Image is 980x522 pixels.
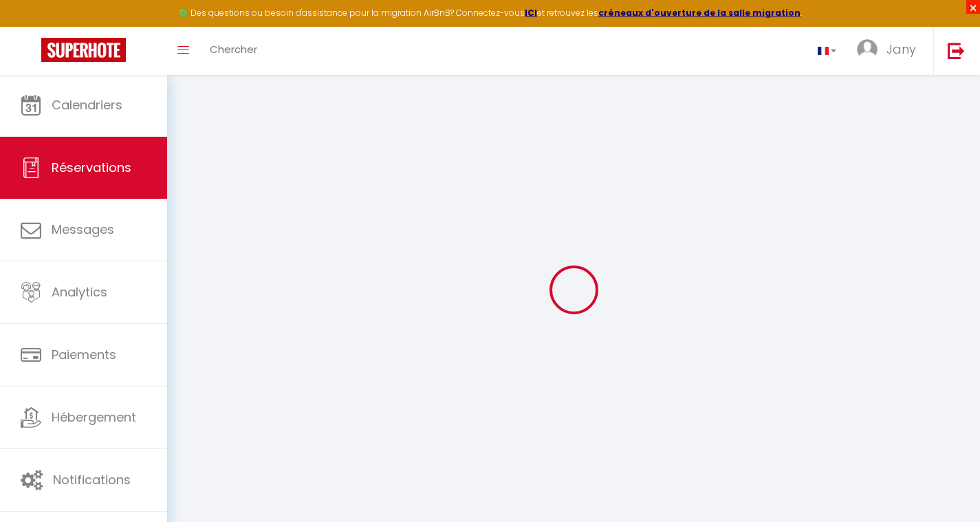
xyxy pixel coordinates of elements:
span: Messages [52,221,114,238]
span: Réservations [52,159,131,176]
img: ... [857,39,878,60]
span: Calendriers [52,96,122,113]
span: Jany [886,41,916,58]
a: ICI [525,7,537,19]
a: créneaux d'ouverture de la salle migration [598,7,801,19]
button: Ouvrir le widget de chat LiveChat [11,6,52,47]
span: Chercher [210,42,257,56]
span: Paiements [52,346,116,363]
img: Super Booking [41,38,126,62]
span: Analytics [52,283,107,301]
span: Notifications [53,471,131,488]
img: logout [948,42,965,59]
a: Chercher [199,27,268,75]
span: Hébergement [52,409,136,426]
a: ... Jany [847,27,933,75]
